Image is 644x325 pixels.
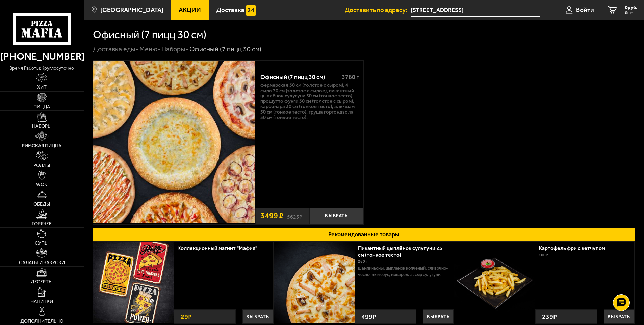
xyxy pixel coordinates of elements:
button: Рекомендованные товары [93,228,635,242]
span: Войти [576,7,594,13]
span: Салаты и закуски [19,260,65,265]
span: Хит [37,85,47,90]
span: Горячее [32,222,52,226]
a: Офисный (7 пицц 30 см) [93,61,255,224]
span: Римская пицца [22,144,61,148]
span: Роллы [33,163,50,168]
span: 280 г [358,259,367,264]
button: Выбрать [309,208,363,224]
span: 0 шт. [625,11,637,15]
span: Наборы [32,124,52,129]
span: [GEOGRAPHIC_DATA] [100,7,163,13]
img: 15daf4d41897b9f0e9f617042186c801.svg [246,5,256,16]
p: шампиньоны, цыпленок копченый, сливочно-чесночный соус, моцарелла, сыр сулугуни. [358,265,448,278]
span: Дополнительно [20,319,63,324]
a: Картофель фри с кетчупом [539,245,612,251]
span: 3499 ₽ [260,212,284,220]
input: Ваш адрес доставки [411,4,539,17]
button: Выбрать [242,309,273,324]
span: Десерты [31,280,53,284]
a: Доставка еды- [93,45,138,53]
span: Супы [35,241,49,246]
div: Офисный (7 пицц 30 см) [260,74,336,81]
strong: 29 ₽ [179,310,194,323]
span: Доставить по адресу: [345,7,411,13]
button: Выбрать [604,309,634,324]
a: Пикантный цыплёнок сулугуни 25 см (тонкое тесто) [358,245,442,258]
span: Обеды [33,202,50,207]
strong: 239 ₽ [540,310,559,323]
span: Акции [179,7,201,13]
button: Выбрать [423,309,454,324]
span: Доставка [216,7,244,13]
span: Напитки [30,299,53,304]
a: Наборы- [161,45,188,53]
span: 0 руб. [625,5,637,10]
a: Меню- [139,45,160,53]
img: Офисный (7 пицц 30 см) [93,61,255,223]
h1: Офисный (7 пицц 30 см) [93,29,206,40]
span: Пицца [33,105,50,109]
strong: 499 ₽ [360,310,378,323]
a: Коллекционный магнит "Мафия" [177,245,264,251]
div: Офисный (7 пицц 30 см) [189,45,261,54]
p: Фермерская 30 см (толстое с сыром), 4 сыра 30 см (толстое с сыром), Пикантный цыплёнок сулугуни 3... [260,83,359,120]
span: 100 г [539,253,548,257]
span: WOK [36,182,47,187]
span: 3780 г [342,73,359,81]
s: 5623 ₽ [287,212,302,220]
